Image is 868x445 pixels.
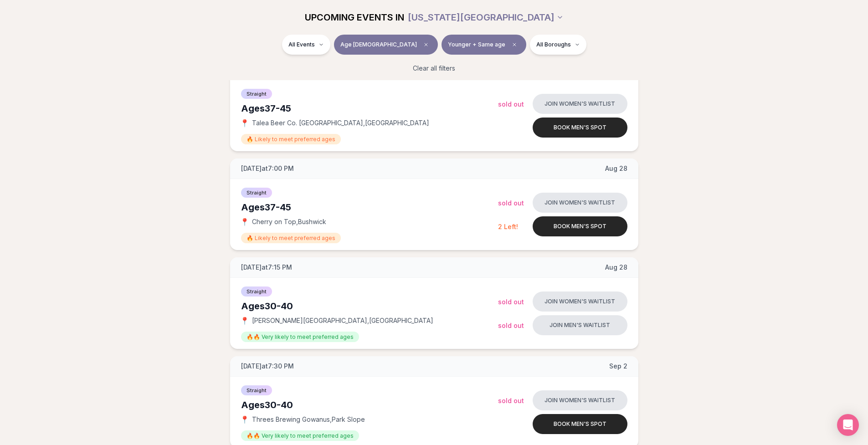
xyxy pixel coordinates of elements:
[498,100,524,108] span: Sold Out
[498,199,524,207] span: Sold Out
[305,11,404,24] span: UPCOMING EVENTS IN
[498,298,524,306] span: Sold Out
[241,188,272,198] span: Straight
[241,416,248,423] span: 📍
[533,292,627,312] button: Join women's waitlist
[442,35,526,55] button: Younger + Same ageClear preference
[533,193,627,213] button: Join women's waitlist
[334,35,438,55] button: Age [DEMOGRAPHIC_DATA]Clear age
[408,7,564,27] button: [US_STATE][GEOGRAPHIC_DATA]
[605,263,627,272] span: Aug 28
[241,119,248,127] span: 📍
[241,218,248,225] span: 📍
[421,39,431,50] span: Clear age
[241,89,272,99] span: Straight
[241,300,498,312] div: Ages 30-40
[241,233,341,243] span: 🔥 Likely to meet preferred ages
[509,39,520,50] span: Clear preference
[241,332,359,342] span: 🔥🔥 Very likely to meet preferred ages
[837,414,859,436] div: Open Intercom Messenger
[241,317,248,324] span: 📍
[241,102,498,115] div: Ages 37-45
[448,41,505,48] span: Younger + Same age
[533,94,627,114] button: Join women's waitlist
[536,41,571,48] span: All Boroughs
[241,201,498,214] div: Ages 37-45
[609,362,627,371] span: Sep 2
[498,223,518,230] span: 2 Left!
[252,118,429,128] span: Talea Beer Co. [GEOGRAPHIC_DATA] , [GEOGRAPHIC_DATA]
[252,415,365,424] span: Threes Brewing Gowanus , Park Slope
[533,315,627,335] button: Join men's waitlist
[533,216,627,236] button: Book men's spot
[252,217,326,226] span: Cherry on Top , Bushwick
[241,430,359,441] span: 🔥🔥 Very likely to meet preferred ages
[340,41,417,48] span: Age [DEMOGRAPHIC_DATA]
[241,399,498,411] div: Ages 30-40
[605,164,627,173] span: Aug 28
[498,397,524,404] span: Sold Out
[533,414,627,434] button: Book men's spot
[533,390,627,410] button: Join women's waitlist
[241,134,341,144] span: 🔥 Likely to meet preferred ages
[288,41,315,48] span: All Events
[241,385,272,395] span: Straight
[241,263,292,272] span: [DATE] at 7:15 PM
[241,286,272,297] span: Straight
[498,322,524,329] span: Sold Out
[241,362,294,371] span: [DATE] at 7:30 PM
[533,118,627,138] button: Book men's spot
[241,164,294,173] span: [DATE] at 7:00 PM
[530,35,586,55] button: All Boroughs
[282,35,330,55] button: All Events
[252,316,433,325] span: [PERSON_NAME][GEOGRAPHIC_DATA] , [GEOGRAPHIC_DATA]
[407,58,461,78] button: Clear all filters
